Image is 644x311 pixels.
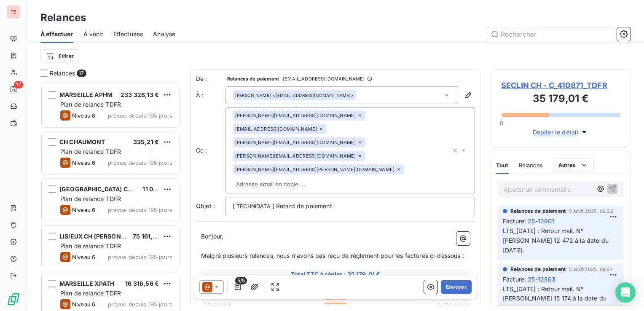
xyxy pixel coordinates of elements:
span: SECLIN CH - C_410871_TDFR [501,80,620,91]
div: Open Intercom Messenger [615,282,636,303]
h3: 35 179,01 € [501,91,620,108]
span: 335,21 € [133,138,159,145]
span: Plan de relance TDFR [60,148,121,155]
span: Facture : [503,217,526,225]
input: Adresse email en copie ... [233,178,330,190]
a: 17 [7,83,20,96]
span: prévue depuis 195 jours [108,112,172,119]
label: À : [196,91,225,99]
span: Relances de paiement [510,207,566,215]
span: 16 316,56 € [125,280,159,287]
span: [ [233,202,235,209]
span: Bonjour, [201,233,223,240]
span: 5 août 2025, 09:22 [569,209,613,214]
span: - [EMAIL_ADDRESS][DOMAIN_NAME] [281,76,365,81]
span: 17 [14,81,23,88]
div: grid [40,83,180,311]
span: Relances [519,162,543,169]
span: 0 [500,120,503,126]
button: Envoyer [441,280,472,294]
span: 25-12863 [528,275,555,284]
span: LTS_[DATE] : Retour mail. N° [PERSON_NAME] 12 472 à la date du [DATE]. [503,227,610,254]
span: prévue depuis 195 jours [108,159,172,166]
span: 233 328,13 € [121,91,159,98]
span: À effectuer [40,30,73,38]
h3: Relances [40,10,86,25]
div: <[EMAIL_ADDRESS][DOMAIN_NAME]> [235,92,354,98]
span: Plan de relance TDFR [60,242,121,249]
span: Total TTC à régler : 35 179,01 € [202,270,469,279]
span: MARSEILLE APHM [59,91,113,98]
span: 24 jours [323,303,348,310]
span: [PERSON_NAME][EMAIL_ADDRESS][DOMAIN_NAME] [235,140,356,145]
span: Relances de paiement [510,265,566,273]
span: CH CHAUMONT [59,138,105,145]
span: Relances [50,69,75,78]
button: Déplier le détail [530,127,591,137]
span: ] Retard de paiement [272,202,332,209]
label: Cc : [196,146,225,155]
span: Tout [496,162,509,169]
span: 25-12901 [204,302,230,310]
span: Plan de relance TDFR [60,195,121,202]
span: Niveau 6 [72,254,95,260]
span: Déplier le détail [533,128,579,137]
span: De : [196,75,225,83]
span: 75 161,04 € [133,233,166,240]
span: Niveau 6 [72,112,95,119]
span: [PERSON_NAME][EMAIL_ADDRESS][DOMAIN_NAME] [235,113,356,118]
span: 25-12901 [528,217,554,225]
span: [PERSON_NAME][EMAIL_ADDRESS][DOMAIN_NAME] [235,153,356,158]
span: [PERSON_NAME][EMAIL_ADDRESS][PERSON_NAME][DOMAIN_NAME] [235,167,394,172]
span: 5 août 2025, 09:21 [569,267,612,272]
span: prévue depuis 195 jours [108,254,172,260]
span: 5/5 [235,277,247,284]
div: TE [7,5,20,19]
span: Niveau 6 [72,206,95,213]
span: MARSEILLE XPATH [59,280,114,287]
span: TECHNIDATA [235,202,272,212]
img: Logo LeanPay [7,292,20,306]
span: Objet : [196,202,215,209]
input: Rechercher [487,27,614,41]
span: Niveau 6 [72,301,95,308]
span: Relances de paiement [227,76,279,81]
span: Facture : [503,275,526,284]
span: [GEOGRAPHIC_DATA] CHR DE [GEOGRAPHIC_DATA] [59,185,209,193]
span: 11 001,07 € [142,185,174,193]
span: 17 [77,70,86,77]
span: Effectuées [113,30,143,38]
span: Plan de relance TDFR [60,101,121,108]
span: Plan de relance TDFR [60,290,121,297]
span: Analyse [153,30,175,38]
span: [EMAIL_ADDRESS][DOMAIN_NAME] [235,126,317,131]
button: Filtrer [40,49,79,63]
span: À venir [83,30,103,38]
span: prévue depuis 195 jours [108,301,172,308]
span: LISIEUX CH [PERSON_NAME] [59,233,145,240]
button: Autres [553,158,594,172]
td: 3 159,00 € [380,301,468,311]
span: Malgré plusieurs relances, nous n'avons pas reçu de règlement pour les factures ci-dessous : [201,252,464,259]
span: Niveau 6 [72,159,95,166]
span: prévue depuis 195 jours [108,206,172,213]
span: [PERSON_NAME] [235,92,271,98]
